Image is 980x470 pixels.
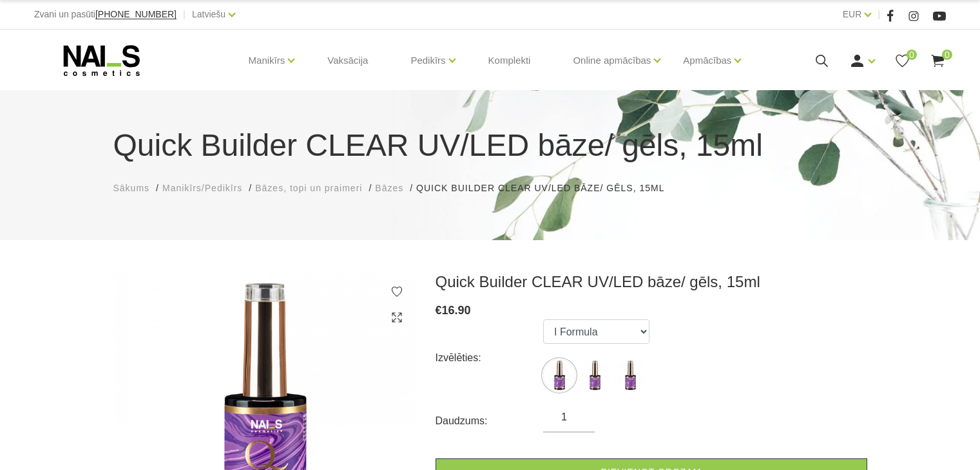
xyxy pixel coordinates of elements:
[95,9,177,19] span: [PHONE_NUMBER]
[442,304,471,317] span: 16.90
[579,359,611,391] img: ...
[573,35,651,86] a: Online apmācības
[249,35,285,86] a: Manikīrs
[930,53,946,69] a: 0
[436,304,442,317] span: €
[416,182,677,195] li: Quick Builder CLEAR UV/LED bāze/ gēls, 15ml
[683,35,731,86] a: Apmācības
[255,183,362,193] span: Bāzes, topi un praimeri
[375,183,403,193] span: Bāzes
[436,348,544,368] div: Izvēlēties:
[162,183,242,193] span: Manikīrs/Pedikīrs
[113,183,150,193] span: Sākums
[436,411,544,431] div: Daudzums:
[192,6,226,22] a: Latviešu
[436,272,867,292] h3: Quick Builder CLEAR UV/LED bāze/ gēls, 15ml
[375,182,403,195] a: Bāzes
[95,10,177,19] a: [PHONE_NUMBER]
[907,50,917,60] span: 0
[113,122,867,169] h1: Quick Builder CLEAR UV/LED bāze/ gēls, 15ml
[942,50,952,60] span: 0
[894,53,910,69] a: 0
[543,359,575,391] img: ...
[317,30,378,91] a: Vaksācija
[113,182,150,195] a: Sākums
[183,6,186,23] span: |
[478,30,541,91] a: Komplekti
[614,359,646,391] img: ...
[410,35,445,86] a: Pedikīrs
[255,182,362,195] a: Bāzes, topi un praimeri
[34,6,177,23] div: Zvani un pasūti
[843,6,862,22] a: EUR
[878,6,880,23] span: |
[162,182,242,195] a: Manikīrs/Pedikīrs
